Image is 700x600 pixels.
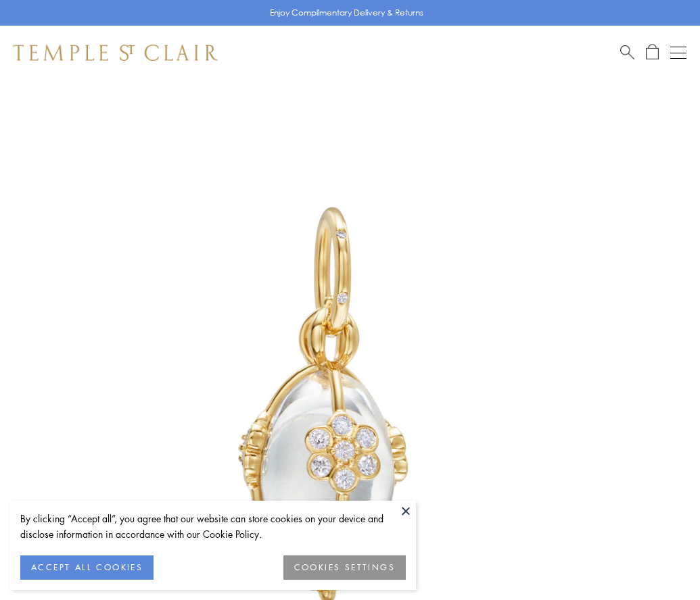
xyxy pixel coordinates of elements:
[270,6,423,20] p: Enjoy Complimentary Delivery & Returns
[670,45,686,61] button: Open navigation
[646,44,659,61] a: Open Shopping Bag
[14,45,218,61] img: Temple St. Clair
[20,511,406,542] div: By clicking “Accept all”, you agree that our website can store cookies on your device and disclos...
[20,555,154,580] button: ACCEPT ALL COOKIES
[283,555,406,580] button: COOKIES SETTINGS
[620,44,634,61] a: Search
